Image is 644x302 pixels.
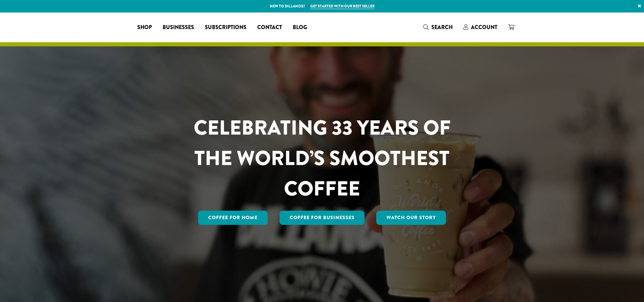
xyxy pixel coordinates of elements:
a: Get started with our best seller [310,3,375,9]
span: Account [471,23,497,31]
a: Coffee For Businesses [280,211,365,225]
h1: CELEBRATING 33 YEARS OF THE WORLD’S SMOOTHEST COFFEE [174,113,471,204]
span: Contact [257,23,282,32]
a: Coffee for Home [198,211,268,225]
span: Shop [137,23,152,32]
span: Businesses [163,23,194,32]
a: Search [418,22,458,33]
span: Subscriptions [205,23,246,32]
span: Search [431,23,453,31]
a: Shop [132,22,157,33]
a: Watch Our Story [376,211,446,225]
span: Blog [293,23,307,32]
